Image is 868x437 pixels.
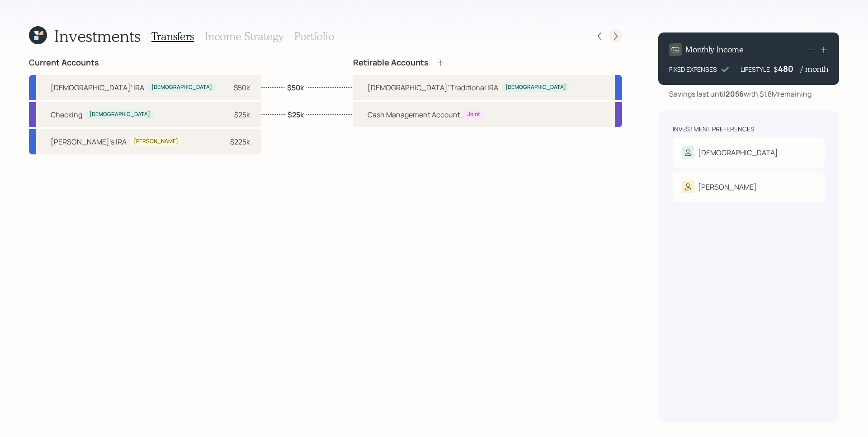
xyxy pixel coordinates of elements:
[353,58,429,68] h4: Retirable Accounts
[673,125,755,134] div: Investment Preferences
[287,82,304,92] label: $50k
[151,30,194,43] h3: Transfers
[134,138,178,145] div: [PERSON_NAME]
[288,109,304,119] label: $25k
[234,109,250,120] div: $25k
[726,89,744,99] b: 2056
[669,88,811,99] div: Savings last until with $1.8M remaining
[294,30,335,43] h3: Portfolio
[29,58,99,68] h4: Current Accounts
[205,30,283,43] h3: Income Strategy
[51,82,144,93] div: [DEMOGRAPHIC_DATA]' IRA
[685,45,744,55] h4: Monthly Income
[54,26,141,46] h1: Investments
[778,63,801,74] div: 480
[774,64,778,74] h4: $
[741,65,770,74] div: LIFESTYLE
[368,82,498,93] div: [DEMOGRAPHIC_DATA]' Traditional IRA
[51,136,127,147] div: [PERSON_NAME]'s IRA
[698,181,757,192] div: [PERSON_NAME]
[51,109,82,120] div: Checking
[801,64,828,74] h4: / month
[467,111,480,118] div: Joint
[505,84,566,91] div: [DEMOGRAPHIC_DATA]
[230,136,250,147] div: $225k
[90,111,150,118] div: [DEMOGRAPHIC_DATA]
[698,147,778,158] div: [DEMOGRAPHIC_DATA]
[669,65,717,74] div: FIXED EXPENSES
[151,84,212,91] div: [DEMOGRAPHIC_DATA]
[368,109,460,120] div: Cash Management Account
[234,82,250,93] div: $50k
